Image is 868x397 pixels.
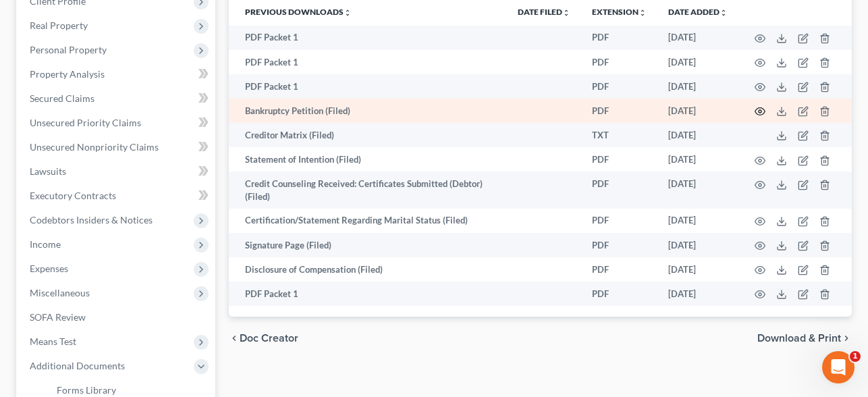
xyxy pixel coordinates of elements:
button: Download & Print chevron_right [757,333,852,344]
td: TXT [581,123,657,147]
span: Codebtors Insiders & Notices [30,214,153,226]
td: PDF [581,74,657,99]
i: unfold_more [344,9,352,17]
span: Additional Documents [30,360,125,371]
td: [DATE] [657,233,738,257]
td: [DATE] [657,171,738,209]
td: [DATE] [657,257,738,282]
td: PDF [581,257,657,282]
a: Unsecured Priority Claims [19,111,215,135]
span: Real Property [30,20,88,31]
td: PDF Packet 1 [229,26,508,50]
a: Lawsuits [19,159,215,184]
button: chevron_left Doc Creator [229,333,298,344]
span: Expenses [30,263,68,274]
a: Previous Downloadsunfold_more [245,7,352,17]
iframe: Intercom live chat [822,351,855,383]
td: PDF Packet 1 [229,282,508,306]
a: SOFA Review [19,305,215,329]
i: chevron_left [229,333,240,344]
a: Property Analysis [19,62,215,86]
td: [DATE] [657,99,738,123]
td: [DATE] [657,123,738,147]
span: Property Analysis [30,68,105,80]
a: Executory Contracts [19,184,215,208]
td: Certification/Statement Regarding Marital Status (Filed) [229,209,508,233]
i: unfold_more [639,9,647,17]
span: Executory Contracts [30,190,116,201]
span: SOFA Review [30,311,86,323]
td: Creditor Matrix (Filed) [229,123,508,147]
a: Date Filedunfold_more [518,7,570,17]
span: Means Test [30,336,76,347]
td: [DATE] [657,147,738,171]
td: [DATE] [657,282,738,306]
td: [DATE] [657,74,738,99]
td: PDF [581,282,657,306]
td: [DATE] [657,26,738,50]
td: Credit Counseling Received: Certificates Submitted (Debtor) (Filed) [229,171,508,209]
i: unfold_more [720,9,728,17]
span: Secured Claims [30,92,94,104]
td: Statement of Intention (Filed) [229,147,508,171]
td: PDF [581,26,657,50]
a: Secured Claims [19,86,215,111]
td: PDF [581,99,657,123]
span: Income [30,238,61,250]
td: PDF Packet 1 [229,74,508,99]
span: 1 [850,351,861,362]
td: PDF [581,209,657,233]
a: Date addedunfold_more [668,7,728,17]
span: Download & Print [757,333,841,344]
td: PDF Packet 1 [229,50,508,74]
span: Unsecured Nonpriority Claims [30,141,159,153]
span: Forms Library [57,384,116,396]
span: Miscellaneous [30,287,90,298]
td: PDF [581,147,657,171]
span: Unsecured Priority Claims [30,117,141,128]
i: chevron_right [841,333,852,344]
span: Personal Property [30,44,107,55]
td: Signature Page (Filed) [229,233,508,257]
a: Unsecured Nonpriority Claims [19,135,215,159]
td: Disclosure of Compensation (Filed) [229,257,508,282]
span: Lawsuits [30,165,66,177]
td: [DATE] [657,50,738,74]
a: Extensionunfold_more [592,7,647,17]
td: PDF [581,171,657,209]
td: PDF [581,50,657,74]
i: unfold_more [562,9,570,17]
span: Doc Creator [240,333,298,344]
td: [DATE] [657,209,738,233]
td: Bankruptcy Petition (Filed) [229,99,508,123]
td: PDF [581,233,657,257]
